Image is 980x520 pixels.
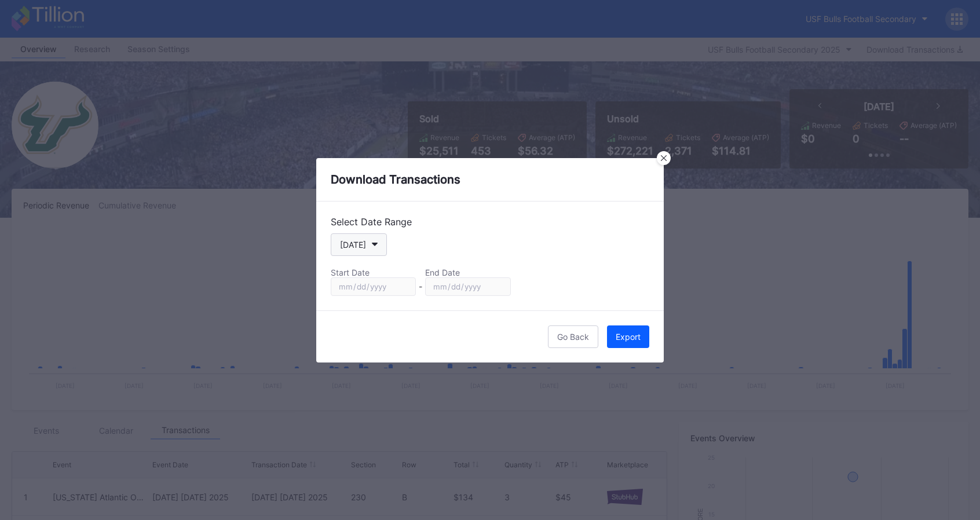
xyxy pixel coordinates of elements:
div: Export [616,332,641,342]
button: [DATE] [331,233,387,256]
div: End Date [425,268,510,277]
div: - [419,281,422,291]
div: Select Date Range [331,216,649,228]
div: Go Back [557,332,589,342]
div: [DATE] [340,240,366,250]
div: Start Date [331,268,416,277]
button: Export [607,325,649,348]
div: Download Transactions [316,158,664,202]
button: Go Back [548,325,598,348]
